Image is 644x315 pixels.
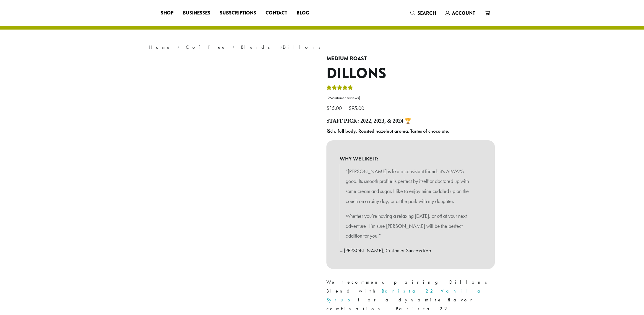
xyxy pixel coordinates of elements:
h1: Dillons [326,65,495,82]
b: Rich, full body. Roasted hazelnut aroma. Tastes of chocolate. [326,128,449,134]
span: Shop [161,9,173,17]
span: Subscriptions [220,9,256,17]
a: Home [149,44,171,50]
a: Blends [241,44,274,50]
span: $ [349,105,352,111]
span: $ [326,105,329,111]
span: Account [452,10,475,17]
span: › [177,42,179,51]
a: (26customer reviews) [326,95,495,101]
span: › [232,42,235,51]
a: Shop [156,8,178,18]
h4: Staff Pick: 2022, 2023, & 2024 🏆 [326,118,495,124]
span: Search [417,10,436,17]
bdi: 15.00 [326,105,343,111]
span: Blog [297,9,309,17]
nav: Breadcrumb [149,44,495,51]
a: Coffee [186,44,226,50]
bdi: 95.00 [349,105,366,111]
a: Search [406,8,441,18]
div: Rated 5.00 out of 5 [326,84,353,93]
span: Contact [266,9,287,17]
p: – [PERSON_NAME], Customer Success Rep [340,246,482,256]
a: Barista 22 Vanilla Syrup [326,288,485,303]
p: “[PERSON_NAME] is like a consistent friend- it’s ALWAYS good. Its smooth profile is perfect by it... [346,166,476,206]
span: › [280,42,282,51]
h4: Medium Roast [326,56,495,62]
span: 26 [328,95,332,100]
p: Whether you’re having a relaxing [DATE], or off at your next adventure- I’m sure [PERSON_NAME] wi... [346,211,476,241]
span: Businesses [183,9,210,17]
b: WHY WE LIKE IT: [340,154,482,164]
span: – [344,105,347,111]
